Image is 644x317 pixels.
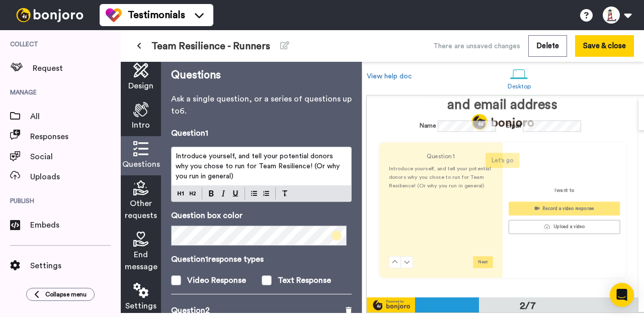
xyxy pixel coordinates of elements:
button: Upload a video [509,220,620,234]
a: Desktop [503,60,536,95]
span: Design [128,80,153,92]
a: View help doc [367,73,412,80]
p: Ask a single question, or a series of questions up to 6 . [171,93,352,117]
button: Next [473,256,493,268]
p: I want to [554,187,575,194]
span: Collapse menu [45,290,87,298]
button: Save & close [575,35,634,57]
div: Desktop [508,83,531,90]
img: bold-mark.svg [209,190,214,196]
button: Delete [528,35,567,57]
img: italic-mark.svg [221,190,225,196]
button: Collapse menu [26,288,95,301]
p: Question 1 response types [171,253,352,265]
span: Introduce yourself, and tell your potential donors why you chose to run for Team Resilience! (Or ... [176,153,342,180]
div: There are unsaved changes [433,41,520,51]
img: tm-color.svg [106,7,122,23]
span: Introduce yourself, and tell your potential donors why you chose to run for Team Resilience! (Or ... [389,166,492,188]
img: heading-one-block.svg [178,189,184,197]
button: Record a video response [509,201,620,216]
span: Embeds [30,219,121,231]
span: Responses [30,131,121,143]
span: Request [33,62,121,74]
h4: Question 1 [389,152,493,161]
img: powered-by-bj.svg [367,299,415,311]
span: Testimonials [128,8,185,22]
span: Questions [122,158,160,170]
img: bulleted-block.svg [251,189,257,197]
div: Record a video response [514,204,615,213]
div: Text Response [278,274,331,286]
span: Team Resilience - Runners [151,39,270,53]
p: Question 1 [171,127,208,139]
span: Intro [132,119,150,131]
p: Question 2 [171,304,210,316]
img: numbered-block.svg [263,189,269,197]
span: Other requests [125,197,157,222]
img: bj-logo-header-white.svg [12,8,88,22]
span: End message [125,249,157,273]
div: Open Intercom Messenger [610,283,634,307]
span: Social [30,151,121,163]
img: clear-format.svg [282,190,288,196]
img: heading-two-block.svg [190,189,196,197]
p: Question box color [171,209,352,222]
div: 2/7 [504,299,552,313]
span: Settings [125,300,156,312]
img: underline-mark.svg [232,190,238,196]
span: All [30,111,121,123]
div: Video Response [187,274,246,286]
span: Uploads [30,171,121,183]
span: Settings [30,260,121,272]
p: Questions [171,68,352,83]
